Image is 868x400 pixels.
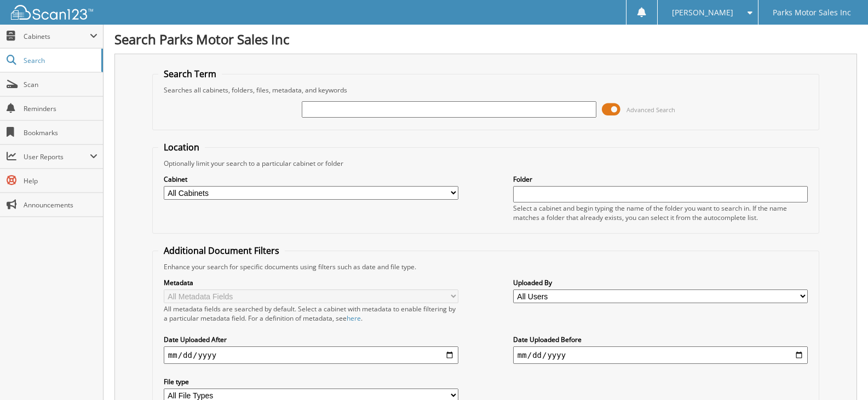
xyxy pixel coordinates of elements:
a: here [347,314,361,323]
input: start [164,346,458,364]
legend: Search Term [158,68,222,80]
label: File type [164,377,458,386]
div: All metadata fields are searched by default. Select a cabinet with metadata to enable filtering b... [164,304,458,323]
h1: Search Parks Motor Sales Inc [114,30,857,48]
span: User Reports [24,152,90,161]
span: Help [24,176,97,185]
div: Optionally limit your search to a particular cabinet or folder [158,159,813,168]
span: [PERSON_NAME] [672,9,733,16]
span: Search [24,56,96,65]
input: end [513,346,808,364]
legend: Location [158,141,205,153]
span: Bookmarks [24,128,97,137]
span: Cabinets [24,32,90,41]
img: scan123-logo-white.svg [11,5,93,20]
span: Reminders [24,104,97,113]
span: Parks Motor Sales Inc [773,9,851,16]
label: Cabinet [164,175,458,184]
div: Enhance your search for specific documents using filters such as date and file type. [158,262,813,271]
div: Searches all cabinets, folders, files, metadata, and keywords [158,85,813,95]
span: Announcements [24,200,97,210]
span: Scan [24,80,97,89]
label: Folder [513,175,808,184]
legend: Additional Document Filters [158,245,285,257]
label: Date Uploaded After [164,335,458,344]
label: Date Uploaded Before [513,335,808,344]
label: Metadata [164,278,458,287]
span: Advanced Search [626,106,675,114]
label: Uploaded By [513,278,808,287]
div: Select a cabinet and begin typing the name of the folder you want to search in. If the name match... [513,204,808,222]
